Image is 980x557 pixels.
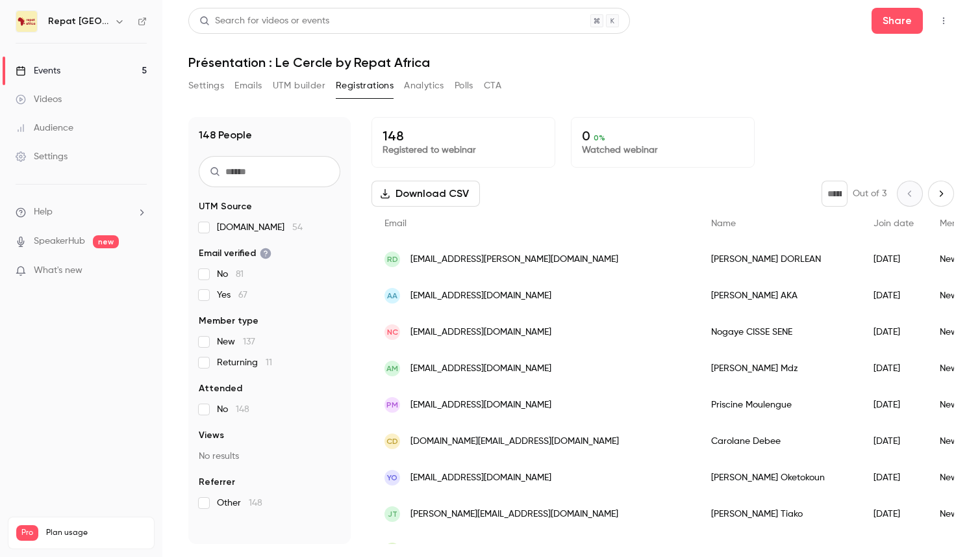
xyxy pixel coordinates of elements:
div: [PERSON_NAME] Oketokoun [698,460,861,496]
span: YO [387,472,397,484]
span: [EMAIL_ADDRESS][DOMAIN_NAME] [410,398,551,412]
p: 148 [383,128,544,144]
div: [DATE] [861,314,927,350]
span: New [217,335,255,348]
span: AA [387,290,397,302]
span: [EMAIL_ADDRESS][DOMAIN_NAME] [410,326,551,339]
section: facet-groups [199,200,340,510]
span: 148 [249,499,262,508]
span: Views [199,429,224,442]
span: 67 [238,291,247,300]
span: Email [384,219,407,228]
span: UTM Source [199,200,252,213]
span: 54 [292,223,303,232]
button: Download CSV [371,181,480,207]
div: Videos [16,93,62,106]
li: help-dropdown-opener [16,205,147,219]
button: Share [872,8,923,34]
span: No [217,268,244,281]
span: Yes [217,289,247,302]
span: 137 [243,337,255,346]
div: [PERSON_NAME] AKA [698,278,861,314]
span: 81 [236,270,244,279]
span: AM [386,363,398,374]
button: CTA [484,75,501,96]
span: CD [386,435,398,447]
p: Out of 3 [853,187,886,200]
button: Settings [188,75,224,96]
span: Help [34,205,53,219]
span: Plan usage [46,528,146,538]
span: [EMAIL_ADDRESS][DOMAIN_NAME] [410,289,551,303]
div: Events [16,64,60,77]
span: [DOMAIN_NAME] [217,221,303,234]
button: Polls [455,75,473,96]
h6: Repat [GEOGRAPHIC_DATA] [48,15,109,28]
span: [EMAIL_ADDRESS][DOMAIN_NAME] [410,471,551,485]
div: [DATE] [861,241,927,278]
div: [PERSON_NAME] Tiako [698,496,861,532]
span: Email verified [199,247,271,260]
span: No [217,403,249,416]
span: new [93,235,119,248]
span: RD [387,253,398,265]
span: 148 [236,405,249,414]
span: NC [387,326,398,338]
span: Member type [199,315,258,328]
button: Analytics [404,75,444,96]
h1: 148 People [199,127,252,143]
span: Other [217,497,262,510]
div: [PERSON_NAME] Mdz [698,350,861,387]
span: 0 % [594,133,605,142]
div: Priscine Moulengue [698,387,861,423]
div: [DATE] [861,496,927,532]
iframe: Noticeable Trigger [131,265,147,277]
span: [EMAIL_ADDRESS][PERSON_NAME][DOMAIN_NAME] [410,253,618,266]
span: [EMAIL_ADDRESS][DOMAIN_NAME] [410,362,551,376]
div: [DATE] [861,387,927,423]
span: [DOMAIN_NAME][EMAIL_ADDRESS][DOMAIN_NAME] [410,435,619,448]
div: Search for videos or events [199,14,329,28]
a: SpeakerHub [34,235,85,248]
span: JT [388,508,397,520]
span: Attended [199,382,242,395]
div: [DATE] [861,423,927,460]
span: Returning [217,356,272,369]
button: Next page [928,181,954,207]
p: Watched webinar [582,144,744,157]
span: 11 [266,358,272,367]
div: [DATE] [861,460,927,496]
button: UTM builder [273,75,325,96]
span: Pro [16,525,38,541]
span: PM [386,399,398,411]
p: No results [199,450,340,463]
img: Repat Africa [16,11,37,32]
span: What's new [34,264,82,278]
div: Carolane Debee [698,423,861,460]
p: 0 [582,128,744,144]
p: Registered to webinar [383,144,544,157]
span: [PERSON_NAME][EMAIL_ADDRESS][DOMAIN_NAME] [410,508,618,521]
h1: Présentation : Le Cercle by Repat Africa [188,55,954,70]
div: Settings [16,150,68,163]
span: Referrer [199,476,235,489]
div: [DATE] [861,350,927,387]
div: [DATE] [861,278,927,314]
button: Emails [234,75,262,96]
div: Audience [16,122,73,135]
span: Join date [873,219,914,228]
span: Name [711,219,736,228]
div: [PERSON_NAME] DORLEAN [698,241,861,278]
div: Nogaye CISSE SENE [698,314,861,350]
button: Registrations [336,75,394,96]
